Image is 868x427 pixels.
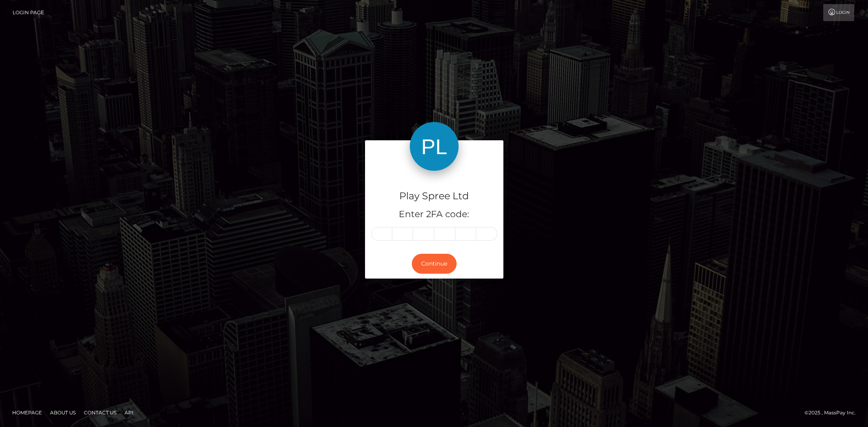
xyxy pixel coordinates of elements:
a: Homepage [9,406,45,419]
a: Login Page [13,4,44,21]
a: About Us [47,406,79,419]
button: Continue [412,254,457,274]
h4: Play Spree Ltd [371,189,497,203]
a: API [121,406,137,419]
h5: Enter 2FA code: [371,208,497,221]
a: Login [823,4,854,21]
div: © 2025 , MassPay Inc. [805,408,862,417]
a: Contact Us [81,406,120,419]
img: Play Spree Ltd [410,122,459,171]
